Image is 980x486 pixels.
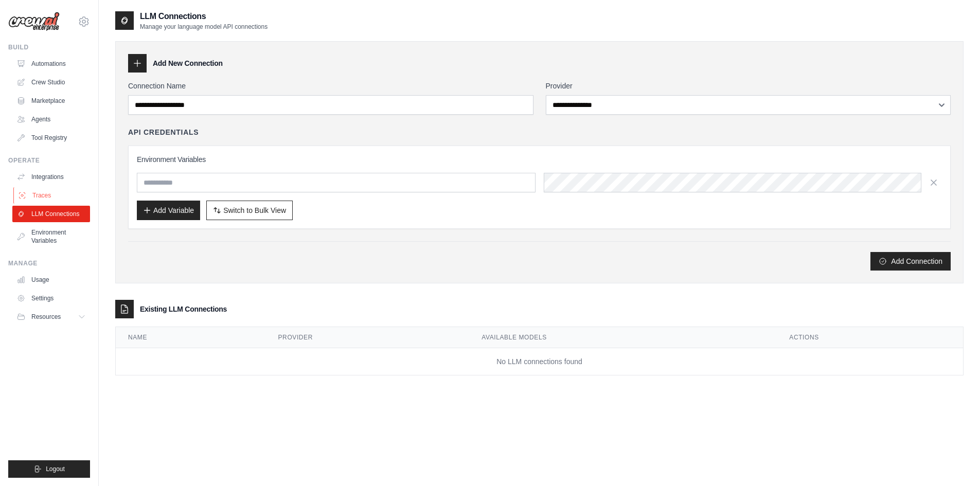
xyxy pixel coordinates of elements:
button: Logout [8,460,90,478]
th: Available Models [469,327,777,348]
button: Switch to Bulk View [206,201,293,220]
a: Agents [12,111,90,128]
a: Marketplace [12,93,90,109]
th: Provider [266,327,470,348]
button: Add Variable [137,201,200,220]
h2: LLM Connections [140,10,268,23]
th: Name [116,327,266,348]
span: Switch to Bulk View [223,205,286,215]
h3: Add New Connection [153,58,223,68]
button: Resources [12,309,90,325]
td: No LLM connections found [116,348,963,375]
h3: Existing LLM Connections [140,304,227,314]
a: LLM Connections [12,206,90,222]
button: Add Connection [870,252,951,271]
a: Environment Variables [12,224,90,249]
a: Traces [13,187,91,204]
div: Build [8,43,90,51]
img: Logo [8,12,60,31]
label: Provider [546,81,951,91]
a: Automations [12,56,90,72]
a: Crew Studio [12,74,90,91]
a: Integrations [12,169,90,185]
a: Tool Registry [12,130,90,146]
th: Actions [777,327,963,348]
div: Operate [8,156,90,165]
p: Manage your language model API connections [140,23,268,31]
h3: Environment Variables [137,154,942,165]
span: Logout [46,465,65,473]
label: Connection Name [128,81,533,91]
h4: API Credentials [128,127,199,137]
div: Manage [8,259,90,267]
a: Settings [12,290,90,307]
span: Resources [31,313,61,321]
a: Usage [12,272,90,288]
